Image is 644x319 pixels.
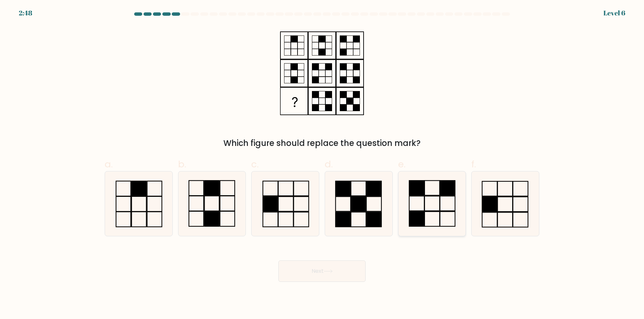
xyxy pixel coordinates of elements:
[471,158,476,171] span: f.
[325,158,333,171] span: d.
[178,158,186,171] span: b.
[398,158,406,171] span: e.
[603,8,625,18] div: Level 6
[109,137,535,149] div: Which figure should replace the question mark?
[278,260,366,282] button: Next
[251,158,259,171] span: c.
[19,8,32,18] div: 2:48
[105,158,113,171] span: a.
